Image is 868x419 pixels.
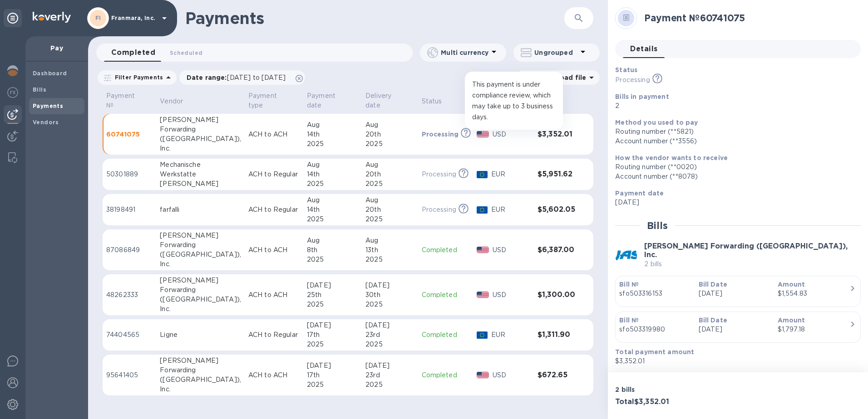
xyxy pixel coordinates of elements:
div: Forwarding [160,125,241,134]
b: FI [95,15,101,21]
div: Account number (**3556) [615,136,853,146]
p: Completed [422,245,470,255]
span: Status [422,97,454,106]
h2: Bills [647,220,667,231]
img: Logo [33,12,71,23]
div: 30th [365,290,414,300]
div: [PERSON_NAME] [160,276,241,285]
p: Filter Payments [111,73,163,81]
div: 14th [307,130,358,139]
div: 17th [307,330,358,340]
div: 20th [365,170,414,179]
div: [PERSON_NAME] [160,179,241,189]
span: Details [630,43,657,55]
div: [DATE] [307,321,358,330]
p: [DATE] [615,198,853,207]
span: Delivery date [365,91,414,110]
p: 95641405 [106,370,153,380]
p: ACH to Regular [248,330,300,340]
p: EUR [491,170,530,179]
div: $1,797.18 [778,325,849,334]
p: Processing [422,170,456,179]
p: ACH to ACH [248,130,300,139]
b: Amount [778,317,805,324]
p: 60741075 [106,130,153,139]
div: 20th [365,130,414,139]
div: Account number (**8078) [615,172,853,181]
div: [PERSON_NAME] [160,231,241,240]
div: 25th [307,290,358,300]
b: Bills in payment [615,93,669,100]
b: Payment date [615,190,664,197]
div: [DATE] [365,281,414,290]
div: farfalli [160,205,241,214]
div: 2025 [307,139,358,149]
div: [DATE] [307,281,358,290]
div: 2025 [365,300,414,309]
span: Payment № [106,91,153,110]
div: Inc. [160,385,241,394]
p: ACH to ACH [248,290,300,300]
p: EUR [491,330,530,340]
p: Paid [538,97,552,106]
p: Status [422,97,442,106]
div: 14th [307,205,358,214]
div: Inc. [160,144,241,153]
div: Aug [365,120,414,130]
div: 14th [307,170,358,179]
b: Amount [778,281,805,288]
div: 2025 [307,300,358,309]
p: Completed [422,330,470,340]
div: Werkstatte [160,170,241,179]
span: [DATE] to [DATE] [227,74,286,81]
p: 74404565 [106,330,153,340]
div: Date range:[DATE] to [DATE] [179,70,305,85]
p: Delivery date [365,91,402,110]
img: USD [477,292,489,298]
div: [DATE] [365,321,414,330]
h3: Total $3,352.01 [615,398,734,406]
div: 2025 [365,340,414,349]
b: How the vendor wants to receive [615,154,728,161]
div: ([GEOGRAPHIC_DATA]), [160,295,241,304]
h3: $5,602.05 [538,205,575,214]
div: [DATE] [307,361,358,370]
p: sfo503319980 [619,325,691,334]
p: USD [493,370,531,380]
p: 38198491 [106,205,153,214]
p: Completed [422,370,470,380]
p: ACH to ACH [248,370,300,380]
span: Completed [111,46,155,59]
div: [PERSON_NAME] [160,115,241,125]
div: 17th [307,370,358,380]
p: 2 [615,101,853,111]
h3: $1,300.00 [538,291,575,299]
img: USD [477,131,489,137]
b: Bills [33,86,46,93]
div: Aug [307,236,358,245]
p: Processing [615,75,650,85]
p: Payment № [106,91,141,110]
b: [PERSON_NAME] Forwarding ([GEOGRAPHIC_DATA]), Inc. [644,242,848,259]
div: Routing number (**0020) [615,162,853,172]
img: USD [477,247,489,253]
span: Payment date [307,91,358,110]
div: ([GEOGRAPHIC_DATA]), [160,134,241,144]
h3: $1,311.90 [538,331,575,339]
img: USD [477,372,489,378]
div: 2025 [307,380,358,390]
p: Vendor [160,97,183,106]
div: 2025 [307,340,358,349]
div: 2025 [365,179,414,189]
p: ACH to ACH [248,245,300,255]
div: 23rd [365,370,414,380]
p: USD [493,130,531,139]
span: Scheduled [170,48,202,58]
div: 2025 [365,255,414,264]
div: Forwarding [160,365,241,375]
h3: $6,387.00 [538,246,575,254]
p: Date range : [187,73,290,82]
p: 87086849 [106,245,153,255]
p: Pay [33,44,81,53]
p: sfo503316153 [619,289,691,298]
